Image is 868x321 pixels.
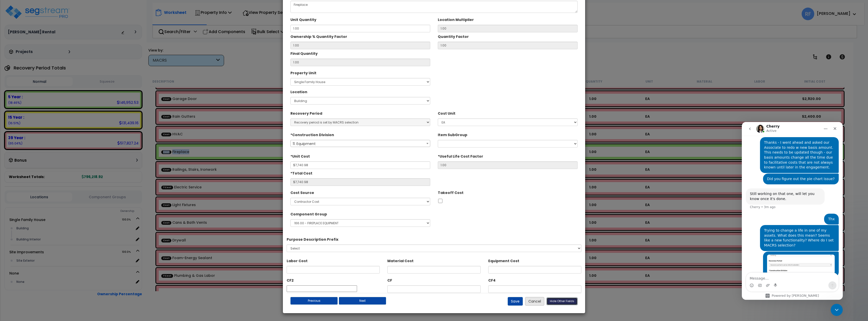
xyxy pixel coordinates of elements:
[438,15,474,22] label: Location Multiplier
[339,297,386,305] button: Next
[290,169,312,176] label: *Total Cost
[290,152,310,159] label: *Unit Cost
[290,188,314,195] label: Cost Source
[287,244,581,252] select: A Purpose Description Prefix can be used to customize the Item Description that will be shown in ...
[290,49,318,56] label: Final Quantity
[488,257,519,263] label: Equipment Cost
[387,257,414,263] label: Material Cost
[290,88,307,94] label: Location
[290,15,316,22] label: Unit Quantity
[290,210,327,217] label: Component Group
[387,276,392,283] label: CF
[290,1,578,13] textarea: Fireplace
[438,32,469,39] label: Quantity Factor
[525,297,544,306] button: Cancel
[290,32,347,39] label: Ownership % Quantity Factor
[287,257,308,263] label: Labor Cost
[287,235,338,242] label: Purpose Description Prefix
[831,304,843,316] iframe: Intercom live chat
[290,297,338,305] button: Previous
[290,69,316,76] label: Property Unit
[290,140,430,147] span: 11. Equipment
[438,188,464,195] label: Takeoff Cost
[290,131,334,137] label: *Construction Division
[508,297,523,306] button: Save
[291,140,430,147] span: 11. Equipment
[438,152,483,159] label: *Useful Life Cost Factor
[488,276,496,283] label: CF4
[438,109,455,116] label: Cost Unit
[287,276,294,283] label: CF2
[550,299,574,303] span: Hide Other Fields
[742,122,843,300] iframe: Intercom live chat
[438,131,467,137] label: Item SubGroup
[290,109,322,116] label: Recovery Period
